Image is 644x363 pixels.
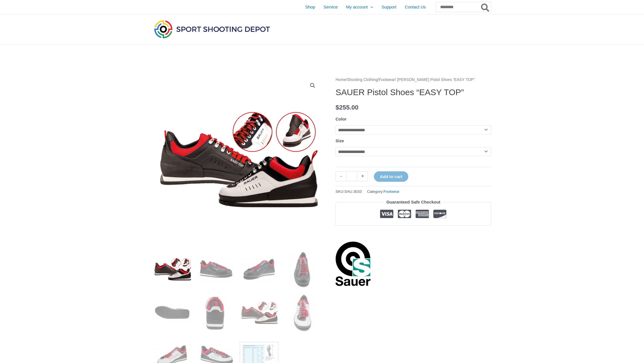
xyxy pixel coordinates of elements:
[379,78,395,82] a: Footwear
[336,171,346,181] a: -
[480,2,491,12] button: Search
[196,293,235,333] img: SAUER Pistol Shoes "EASY TOP" - Image 6
[336,78,346,82] a: Home
[336,104,339,111] span: $
[240,293,279,333] img: SAUER Pistol Shoes "EASY TOP"
[384,198,443,206] legend: Guaranteed Safe Checkout
[336,104,358,111] bdi: 255.00
[336,117,347,121] label: Color
[336,138,344,143] label: Size
[153,293,192,333] img: SAUER Pistol Shoes "EASY TOP" - Image 5
[283,293,322,333] img: SAUER Pistol Shoes "EASY TOP" - Image 8
[336,87,491,97] h1: SAUER Pistol Shoes “EASY TOP”
[357,171,368,181] a: +
[240,250,279,289] img: SAUER Pistol Shoes "EASY TOP" - Image 3
[336,230,491,237] iframe: Customer reviews powered by Trustpilot
[345,189,362,194] span: SAU.3033
[367,188,400,195] span: Category:
[283,250,322,289] img: SAUER Pistol Shoes "EASY TOP" - Image 4
[336,76,491,84] nav: Breadcrumb
[336,188,362,195] span: SKU:
[383,189,399,194] a: Footwear
[196,250,235,289] img: SAUER Pistol Shoes "EASY TOP" - Image 2
[153,250,192,289] img: SAUER Pistol Shoes "EASY TOP"
[153,19,271,40] img: Sport Shooting Depot
[308,80,318,91] a: View full-screen image gallery
[374,171,408,182] button: Add to cart
[347,78,378,82] a: Shooting Clothing
[336,241,371,286] a: Sauer Shooting Sportswear
[346,171,357,181] input: Product quantity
